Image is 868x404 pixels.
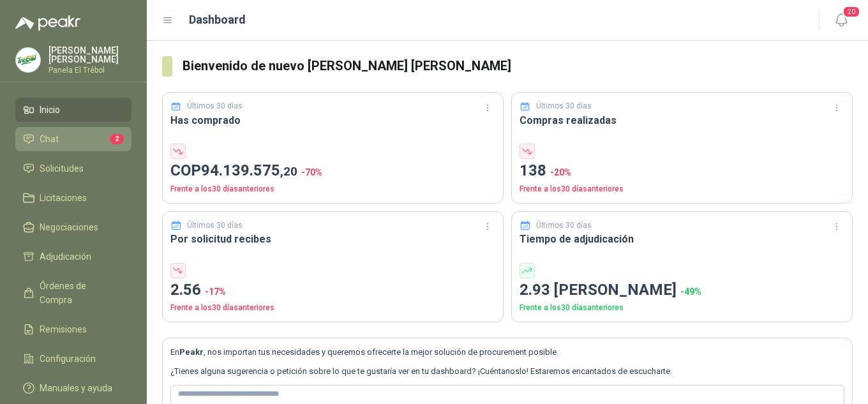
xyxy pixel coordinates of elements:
[49,66,131,74] p: Panela El Trébol
[187,220,243,232] p: Últimos 30 días
[183,56,853,76] h3: Bienvenido de nuevo [PERSON_NAME] [PERSON_NAME]
[40,381,112,395] span: Manuales y ayuda
[170,159,495,183] p: COP
[15,274,131,312] a: Órdenes de Compra
[40,132,59,146] span: Chat
[40,161,84,176] span: Solicitudes
[830,9,853,32] button: 20
[15,244,131,269] a: Adjudicación
[550,167,571,177] span: -20 %
[170,365,844,378] p: ¿Tienes alguna sugerencia o petición sobre lo que te gustaría ver en tu dashboard? ¡Cuéntanoslo! ...
[520,159,844,183] p: 138
[49,46,131,64] p: [PERSON_NAME] [PERSON_NAME]
[40,352,96,366] span: Configuración
[536,220,592,232] p: Últimos 30 días
[170,231,495,247] h3: Por solicitud recibes
[15,15,80,31] img: Logo peakr
[170,278,495,303] p: 2.56
[301,167,322,177] span: -70 %
[15,127,131,151] a: Chat2
[15,376,131,400] a: Manuales y ayuda
[170,112,495,128] h3: Has comprado
[40,250,91,264] span: Adjudicación
[520,302,844,314] p: Frente a los 30 días anteriores
[40,279,119,307] span: Órdenes de Compra
[15,186,131,210] a: Licitaciones
[536,100,592,112] p: Últimos 30 días
[179,347,204,357] b: Peakr
[205,287,226,297] span: -17 %
[40,191,87,205] span: Licitaciones
[16,48,40,72] img: Company Logo
[170,346,844,359] p: En , nos importan tus necesidades y queremos ofrecerte la mejor solución de procurement posible.
[170,302,495,314] p: Frente a los 30 días anteriores
[40,103,60,117] span: Inicio
[842,6,860,18] span: 20
[520,278,844,303] p: 2.93 [PERSON_NAME]
[201,161,297,179] span: 94.139.575
[170,183,495,195] p: Frente a los 30 días anteriores
[40,220,98,234] span: Negociaciones
[15,98,131,122] a: Inicio
[680,287,701,297] span: -49 %
[520,183,844,195] p: Frente a los 30 días anteriores
[110,134,124,144] span: 2
[15,317,131,341] a: Remisiones
[189,11,246,29] h1: Dashboard
[187,100,243,112] p: Últimos 30 días
[520,112,844,128] h3: Compras realizadas
[15,156,131,181] a: Solicitudes
[40,322,87,336] span: Remisiones
[15,215,131,239] a: Negociaciones
[15,347,131,371] a: Configuración
[280,164,297,179] span: ,20
[520,231,844,247] h3: Tiempo de adjudicación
